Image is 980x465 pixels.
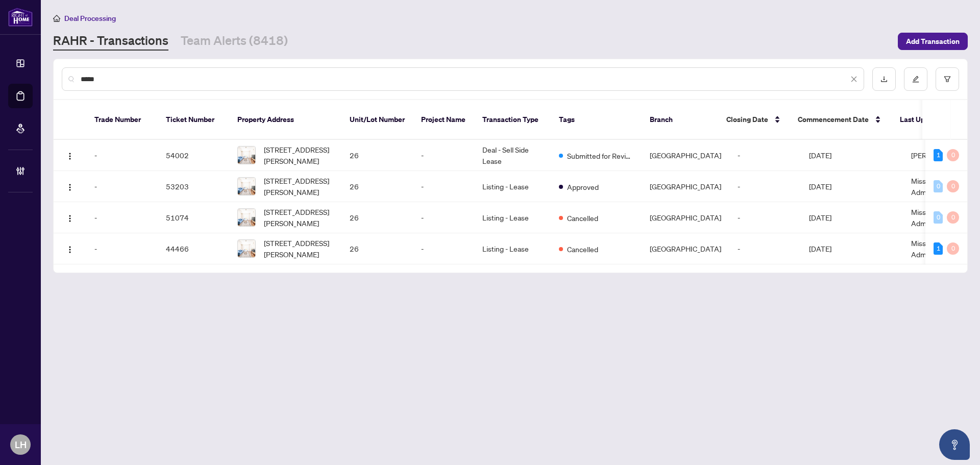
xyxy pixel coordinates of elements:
[86,202,158,233] td: -
[413,100,474,140] th: Project Name
[903,140,979,171] td: [PERSON_NAME]
[642,140,729,171] td: [GEOGRAPHIC_DATA]
[341,100,413,140] th: Unit/Lot Number
[898,33,968,50] button: Add Transaction
[66,152,74,160] img: Logo
[729,202,801,233] td: -
[158,100,229,140] th: Ticket Number
[551,100,642,140] th: Tags
[341,171,413,202] td: 26
[413,202,474,233] td: -
[64,14,116,23] span: Deal Processing
[66,246,74,254] img: Logo
[158,140,229,171] td: 54002
[903,171,979,202] td: Mississauga Administrator
[62,147,78,163] button: Logo
[413,140,474,171] td: -
[801,202,903,233] td: [DATE]
[872,67,896,91] button: download
[86,233,158,264] td: -
[474,171,551,202] td: Listing - Lease
[264,206,333,229] span: [STREET_ADDRESS][PERSON_NAME]
[474,100,551,140] th: Transaction Type
[892,100,968,140] th: Last Updated By
[642,100,718,140] th: Branch
[934,242,943,255] div: 1
[798,114,869,125] span: Commencement Date
[934,180,943,192] div: 0
[238,240,255,257] img: thumbnail-img
[880,76,888,83] span: download
[62,209,78,226] button: Logo
[341,140,413,171] td: 26
[729,140,801,171] td: -
[906,33,960,50] span: Add Transaction
[947,211,959,224] div: 0
[238,178,255,195] img: thumbnail-img
[801,140,903,171] td: [DATE]
[801,171,903,202] td: [DATE]
[642,202,729,233] td: [GEOGRAPHIC_DATA]
[904,67,927,91] button: edit
[567,150,633,161] span: Submitted for Review
[264,237,333,260] span: [STREET_ADDRESS][PERSON_NAME]
[413,171,474,202] td: -
[158,233,229,264] td: 44466
[86,100,158,140] th: Trade Number
[947,242,959,255] div: 0
[729,171,801,202] td: -
[229,100,341,140] th: Property Address
[238,209,255,226] img: thumbnail-img
[238,146,255,164] img: thumbnail-img
[801,233,903,264] td: [DATE]
[413,233,474,264] td: -
[726,114,768,125] span: Closing Date
[936,67,959,91] button: filter
[341,233,413,264] td: 26
[944,76,951,83] span: filter
[567,181,599,192] span: Approved
[850,76,857,83] span: close
[903,233,979,264] td: Mississauga Administrator
[474,140,551,171] td: Deal - Sell Side Lease
[947,180,959,192] div: 0
[53,15,60,22] span: home
[642,233,729,264] td: [GEOGRAPHIC_DATA]
[86,171,158,202] td: -
[158,171,229,202] td: 53203
[642,171,729,202] td: [GEOGRAPHIC_DATA]
[15,437,27,452] span: LH
[903,202,979,233] td: Mississauga Administrator
[912,76,919,83] span: edit
[86,140,158,171] td: -
[181,32,288,51] a: Team Alerts (8418)
[53,32,168,51] a: RAHR - Transactions
[8,8,33,27] img: logo
[474,233,551,264] td: Listing - Lease
[66,183,74,191] img: Logo
[947,149,959,161] div: 0
[264,175,333,198] span: [STREET_ADDRESS][PERSON_NAME]
[474,202,551,233] td: Listing - Lease
[62,240,78,257] button: Logo
[729,233,801,264] td: -
[718,100,790,140] th: Closing Date
[934,211,943,224] div: 0
[341,202,413,233] td: 26
[567,212,598,224] span: Cancelled
[66,214,74,223] img: Logo
[264,144,333,166] span: [STREET_ADDRESS][PERSON_NAME]
[934,149,943,161] div: 1
[62,178,78,194] button: Logo
[158,202,229,233] td: 51074
[790,100,892,140] th: Commencement Date
[567,243,598,255] span: Cancelled
[939,429,970,460] button: Open asap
